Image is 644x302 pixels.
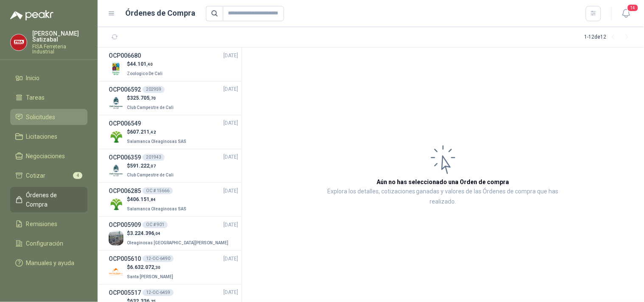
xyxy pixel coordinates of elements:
h1: Órdenes de Compra [126,7,196,19]
a: Negociaciones [10,148,87,164]
span: Remisiones [26,219,58,229]
p: $ [127,94,175,102]
a: Inicio [10,70,87,86]
span: Manuales y ayuda [26,258,75,268]
span: [DATE] [223,85,238,93]
p: $ [127,60,164,68]
p: $ [127,263,175,271]
span: Negociaciones [26,151,65,161]
span: 44.101 [130,61,153,67]
a: OCP006359201943[DATE] Company Logo$591.222,07Club Campestre de Cali [109,153,238,179]
span: ,42 [149,130,156,134]
h3: OCP006592 [109,85,141,94]
p: $ [127,162,175,170]
span: ,30 [154,265,160,270]
h3: OCP006549 [109,119,141,128]
button: 14 [619,6,634,21]
span: Configuración [26,239,64,248]
div: OC # 15666 [143,187,173,194]
img: Company Logo [109,95,124,110]
span: ,07 [149,164,156,168]
div: 1 - 12 de 12 [585,31,634,44]
h3: OCP005909 [109,220,141,229]
a: Solicitudes [10,109,87,125]
p: $ [127,196,188,204]
p: $ [127,128,188,136]
a: OCP006549[DATE] Company Logo$607.211,42Salamanca Oleaginosas SAS [109,119,238,145]
span: Inicio [26,73,40,83]
img: Company Logo [109,163,124,178]
p: Explora los detalles, cotizaciones ganadas y valores de las Órdenes de compra que has realizado. [327,187,559,207]
span: [DATE] [223,255,238,263]
span: [DATE] [223,153,238,161]
span: [DATE] [223,119,238,127]
span: 607.211 [130,129,156,135]
span: Tareas [26,93,45,102]
span: Zoologico De Cali [127,71,163,76]
img: Company Logo [109,265,124,280]
div: 12-OC-6490 [143,255,174,262]
span: Salamanca Oleaginosas SAS [127,139,186,144]
span: ,84 [149,197,156,202]
h3: OCP006285 [109,186,141,196]
span: 591.222 [130,163,156,169]
a: Manuales y ayuda [10,255,87,271]
a: Configuración [10,235,87,252]
span: Oleaginosas [GEOGRAPHIC_DATA][PERSON_NAME] [127,240,228,245]
div: 201943 [143,154,165,161]
p: FISA Ferreteria Industrial [32,44,87,54]
span: Cotizar [26,171,46,180]
img: Company Logo [11,34,27,50]
img: Company Logo [109,129,124,144]
a: OCP00561012-OC-6490[DATE] Company Logo$6.632.072,30Santa [PERSON_NAME] [109,254,238,281]
a: OCP006285OC # 15666[DATE] Company Logo$406.151,84Salamanca Oleaginosas SAS [109,186,238,213]
div: OC # 901 [143,221,168,228]
h3: OCP005610 [109,254,141,263]
a: Remisiones [10,216,87,232]
span: Club Campestre de Cali [127,105,174,110]
a: Licitaciones [10,129,87,145]
span: [DATE] [223,52,238,60]
p: [PERSON_NAME] Satizabal [32,31,87,42]
h3: OCP006359 [109,153,141,162]
h3: OCP006680 [109,51,141,60]
span: 4 [73,172,82,179]
span: ,70 [149,96,156,101]
a: OCP005909OC # 901[DATE] Company Logo$3.224.396,04Oleaginosas [GEOGRAPHIC_DATA][PERSON_NAME] [109,220,238,247]
span: Licitaciones [26,132,58,141]
span: Solicitudes [26,112,56,122]
img: Company Logo [109,197,124,212]
div: 12-OC-6459 [143,289,174,296]
h3: OCP005517 [109,288,141,297]
span: [DATE] [223,288,238,296]
a: Cotizar4 [10,168,87,184]
span: ,04 [154,231,160,236]
span: 406.151 [130,196,156,202]
a: OCP006592202959[DATE] Company Logo$325.705,70Club Campestre de Cali [109,85,238,112]
h3: Aún no has seleccionado una Orden de compra [377,177,509,187]
img: Company Logo [109,62,124,76]
span: Salamanca Oleaginosas SAS [127,207,186,211]
img: Company Logo [109,231,124,246]
span: 6.632.072 [130,264,160,270]
span: [DATE] [223,221,238,229]
span: Santa [PERSON_NAME] [127,274,173,279]
span: 325.705 [130,95,156,101]
img: Logo peakr [10,10,53,20]
span: 3.224.396 [130,230,160,236]
span: ,40 [146,62,153,67]
span: Órdenes de Compra [26,190,79,209]
span: 14 [627,4,639,12]
span: Club Campestre de Cali [127,173,174,177]
a: OCP006680[DATE] Company Logo$44.101,40Zoologico De Cali [109,51,238,78]
a: Órdenes de Compra [10,187,87,213]
a: Tareas [10,89,87,106]
span: [DATE] [223,187,238,195]
p: $ [127,229,230,238]
div: 202959 [143,86,165,93]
